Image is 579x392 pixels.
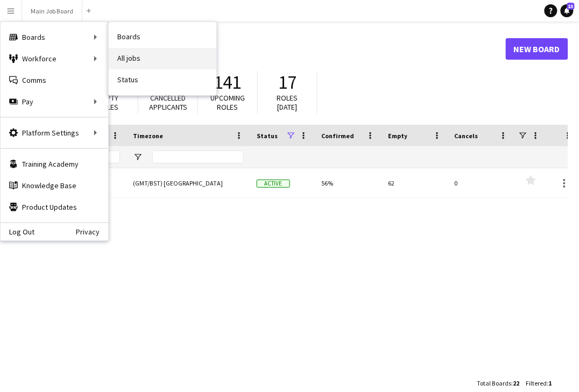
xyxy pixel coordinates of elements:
span: Cancelled applicants [149,93,187,112]
a: Comms [1,69,108,91]
span: 1 [549,379,552,387]
span: 13 [567,3,575,10]
span: 141 [214,70,242,94]
div: Boards [1,26,108,48]
span: Confirmed [321,132,354,140]
div: 0 [448,168,515,198]
span: Status [257,132,278,140]
span: Timezone [133,132,163,140]
a: 13 [561,4,574,17]
a: Status [109,69,216,91]
div: 62 [382,168,448,198]
span: Filtered [526,379,547,387]
h1: Boards [19,41,506,57]
div: Pay [1,91,108,112]
a: New Board [506,38,568,60]
a: Product Updates [1,196,108,218]
div: 56% [315,168,382,198]
span: 17 [278,70,296,94]
span: Empty [388,132,407,140]
div: Platform Settings [1,122,108,144]
span: Roles [DATE] [277,93,298,112]
button: Main Job Board [22,1,82,22]
span: Upcoming roles [210,93,245,112]
span: Cancels [455,132,478,140]
a: Training Academy [1,153,108,175]
a: Knowledge Base [1,175,108,196]
a: All jobs [109,48,216,69]
span: 22 [513,379,520,387]
div: (GMT/BST) [GEOGRAPHIC_DATA] [126,168,250,198]
a: Log Out [1,227,34,236]
div: Workforce [1,48,108,69]
span: Total Boards [477,379,512,387]
button: Open Filter Menu [133,152,143,162]
a: Privacy [76,227,108,236]
input: Timezone Filter Input [152,151,244,163]
a: Boards [109,26,216,48]
span: Active [257,180,290,188]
